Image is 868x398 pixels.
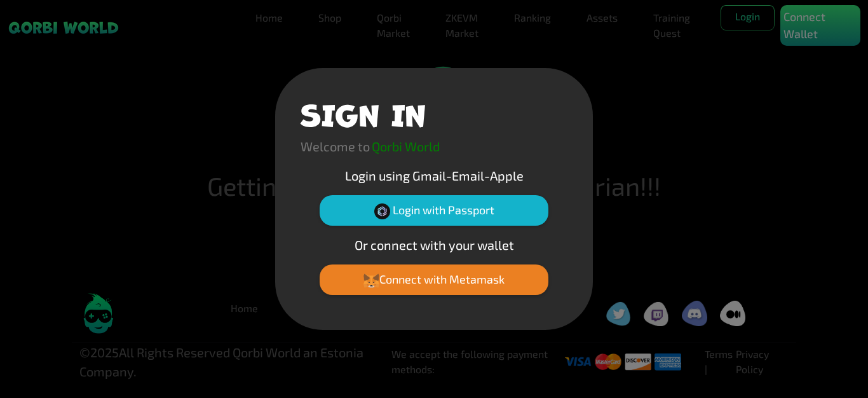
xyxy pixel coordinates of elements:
[301,93,426,132] h1: SIGN IN
[301,166,567,185] p: Login using Gmail-Email-Apple
[372,137,440,156] p: Qorbi World
[320,264,548,295] button: Connect with Metamask
[301,137,370,156] p: Welcome to
[320,195,548,226] button: Login with Passport
[374,203,390,219] img: Passport Logo
[301,235,567,254] p: Or connect with your wallet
